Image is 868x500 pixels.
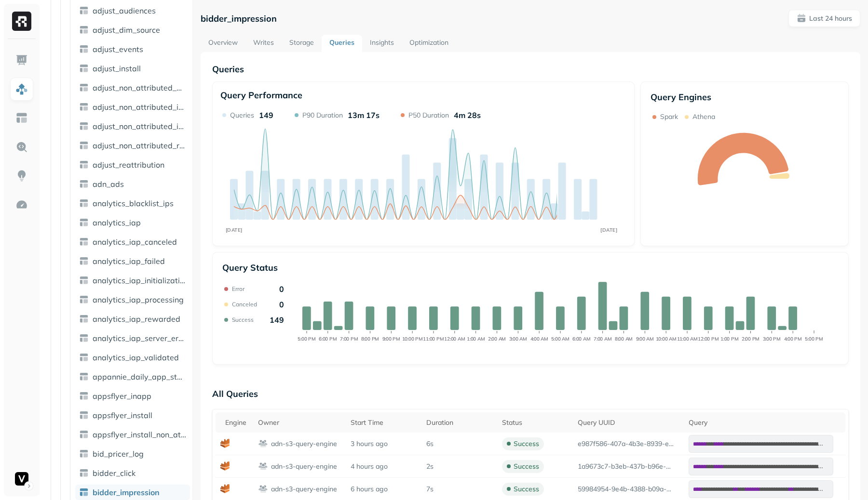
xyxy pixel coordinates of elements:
[79,430,89,439] img: table
[509,336,527,342] tspan: 3:00 AM
[230,111,254,120] p: Queries
[75,157,190,172] a: adjust_reattribution
[578,439,674,448] p: e987f586-407a-4b3e-8939-e835cf75fccb
[75,253,190,269] a: analytics_iap_failed
[454,110,481,120] p: 4m 28s
[225,418,248,427] div: Engine
[784,336,802,342] tspan: 4:00 PM
[514,462,539,471] p: success
[351,418,417,427] div: Start Time
[79,25,89,35] img: table
[75,485,190,500] a: bidder_impression
[79,410,89,420] img: table
[93,410,152,420] span: appsflyer_install
[93,449,144,459] span: bid_pricer_log
[79,141,89,150] img: table
[12,12,31,31] img: Ryft
[402,35,456,52] a: Optimization
[79,468,89,478] img: table
[578,485,674,494] p: 59984954-9e4b-4388-b09a-dad182f0ed72
[382,336,400,342] tspan: 9:00 PM
[279,300,284,309] p: 0
[232,301,257,308] p: Canceled
[271,439,337,448] p: adn-s3-query-engine
[93,64,141,73] span: adjust_install
[651,92,839,103] p: Query Engines
[282,35,322,52] a: Storage
[402,336,423,342] tspan: 10:00 PM
[426,462,434,471] p: 2s
[788,10,860,27] button: Last 24 hours
[75,118,190,134] a: adjust_non_attributed_install
[75,138,190,153] a: adjust_non_attributed_reattribution
[271,485,337,494] p: adn-s3-query-engine
[93,83,186,92] span: adjust_non_attributed_ad_revenue
[530,336,548,342] tspan: 4:00 AM
[93,276,186,285] span: analytics_iap_initialization
[361,336,379,342] tspan: 8:00 PM
[79,372,89,382] img: table
[93,218,141,227] span: analytics_iap
[93,121,186,131] span: adjust_non_attributed_install
[93,314,180,324] span: analytics_iap_rewarded
[93,333,186,343] span: analytics_iap_server_error
[302,111,343,120] p: P90 Duration
[698,336,719,342] tspan: 12:00 PM
[201,35,245,52] a: Overview
[93,25,160,35] span: adjust_dim_source
[805,336,823,342] tspan: 5:00 PM
[75,369,190,384] a: appannie_daily_app_stats_agg
[212,64,849,75] p: Queries
[75,330,190,346] a: analytics_iap_server_error
[351,439,417,448] p: 3 hours ago
[75,80,190,95] a: adjust_non_attributed_ad_revenue
[93,372,186,382] span: appannie_daily_app_stats_agg
[93,430,186,439] span: appsflyer_install_non_attr
[75,234,190,250] a: analytics_iap_canceled
[15,170,28,182] img: Insights
[514,439,539,448] p: success
[75,388,190,404] a: appsflyer_inapp
[594,336,611,342] tspan: 7:00 AM
[720,336,738,342] tspan: 1:00 PM
[660,112,678,121] p: Spark
[79,295,89,304] img: table
[426,485,434,494] p: 7s
[93,44,143,54] span: adjust_events
[426,418,492,427] div: Duration
[75,99,190,115] a: adjust_non_attributed_iap
[258,418,341,427] div: Owner
[75,446,190,461] a: bid_pricer_log
[636,336,654,342] tspan: 9:00 AM
[79,314,89,324] img: table
[75,176,190,192] a: adn_ads
[226,227,243,233] tspan: [DATE]
[444,336,465,342] tspan: 12:00 AM
[201,13,277,24] p: bidder_impression
[232,316,254,323] p: Success
[340,336,358,342] tspan: 7:00 PM
[351,485,417,494] p: 6 hours ago
[279,284,284,294] p: 0
[75,427,190,442] a: appsflyer_install_non_attr
[15,198,28,211] img: Optimization
[742,336,759,342] tspan: 2:00 PM
[75,196,190,211] a: analytics_blacklist_ips
[75,465,190,481] a: bidder_click
[79,487,89,497] img: table
[79,6,89,15] img: table
[578,418,679,427] div: Query UUID
[79,237,89,247] img: table
[93,6,156,15] span: adjust_audiences
[79,83,89,92] img: table
[601,227,618,233] tspan: [DATE]
[75,22,190,38] a: adjust_dim_source
[15,83,28,95] img: Assets
[79,391,89,401] img: table
[93,391,151,401] span: appsflyer_inapp
[75,41,190,57] a: adjust_events
[93,295,184,304] span: analytics_iap_processing
[75,273,190,288] a: analytics_iap_initialization
[15,112,28,124] img: Asset Explorer
[426,439,434,448] p: 6s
